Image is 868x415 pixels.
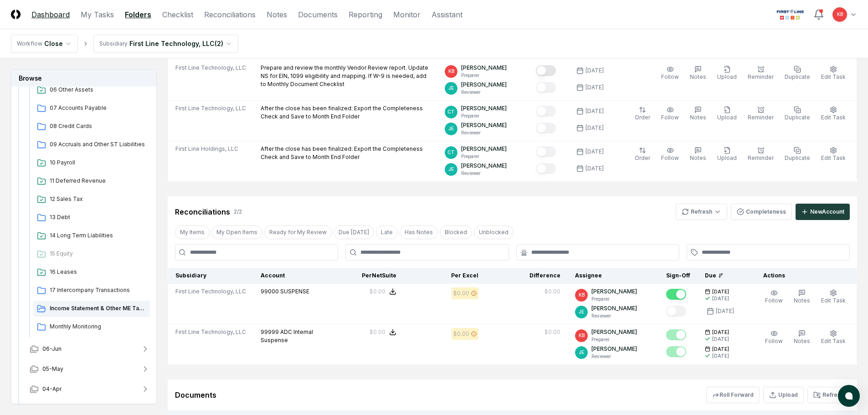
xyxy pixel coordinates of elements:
p: [PERSON_NAME] [591,304,637,313]
button: Mark complete [666,346,686,357]
button: Completeness [731,204,792,220]
span: 04-Apr [42,385,62,393]
span: Notes [690,114,706,121]
a: 14 Long Term Liabilities [33,228,150,244]
span: Order [635,154,650,161]
span: Reminder [748,73,774,80]
p: [PERSON_NAME] [461,81,507,89]
span: Edit Task [821,338,846,344]
a: Reconciliations [204,9,256,20]
span: JE [448,166,454,173]
button: Refresh [676,204,727,220]
p: Reviewer [461,89,507,96]
div: $0.00 [453,289,469,297]
div: [DATE] [586,164,604,173]
div: [DATE] [712,353,729,359]
span: 13 Debt [50,213,146,221]
button: Edit Task [819,64,847,83]
span: First Line Technology, LLC [175,328,246,336]
div: [DATE] [586,148,604,156]
div: [DATE] [586,83,604,92]
button: Order [633,145,652,164]
button: Upload [715,145,739,164]
span: Reminder [748,154,774,161]
span: JE [579,308,584,315]
span: First Line Technology, LLC [175,64,246,72]
span: Notes [794,338,810,344]
a: 08 Credit Cards [33,118,150,135]
span: Edit Task [821,73,846,80]
a: Assistant [431,9,462,20]
button: Mark complete [536,65,556,76]
span: SUSPENSE [280,288,309,295]
p: Preparer [461,113,507,119]
div: Workflow [17,40,42,48]
span: 17 Intercompany Transactions [50,286,146,294]
p: [PERSON_NAME] [591,287,637,296]
div: $0.00 [370,328,385,336]
button: Mark complete [536,82,556,93]
span: 08 Credit Cards [50,122,146,130]
a: Dashboard [31,9,70,20]
button: Reminder [746,145,776,164]
span: First Line Technology, LLC [175,287,246,296]
div: New Account [810,208,844,216]
a: 16 Leases [33,264,150,281]
span: Upload [717,154,737,161]
nav: breadcrumb [11,35,238,53]
div: [DATE] [712,336,729,343]
p: [PERSON_NAME] [461,64,507,72]
span: [DATE] [712,329,729,336]
button: Mark complete [536,123,556,133]
button: 06-Jun [22,339,157,359]
button: Mark complete [666,329,686,340]
div: 2 / 2 [234,208,242,216]
span: Duplicate [785,154,810,161]
div: [DATE] [586,107,604,115]
span: Edit Task [821,154,846,161]
span: 05-May [42,365,63,373]
span: Follow [661,154,679,161]
button: atlas-launcher [838,385,860,407]
p: Prepare and review the monthly Vendor Review report. Update NS for EIN, 1099 eligibility and mapp... [261,64,430,88]
button: My Items [175,225,210,239]
a: 17 Intercompany Transactions [33,282,150,299]
span: JE [448,125,454,132]
div: Reconciliations [175,206,230,217]
span: Duplicate [785,114,810,121]
span: Notes [794,297,810,304]
span: 07 Accounts Payable [50,104,146,112]
button: Mark complete [666,306,686,317]
div: [DATE] [586,124,604,132]
a: Folders [125,9,151,20]
a: Monthly Monitoring [33,319,150,335]
span: 11 Deferred Revenue [50,177,146,185]
button: Follow [659,104,681,123]
div: Subsidiary [99,40,128,48]
p: Reviewer [461,170,507,177]
button: Has Notes [400,225,438,239]
button: Mark complete [536,106,556,117]
button: Follow [659,145,681,164]
p: Preparer [591,296,637,302]
button: Edit Task [819,104,847,123]
span: Upload [717,114,737,121]
p: Preparer [461,153,507,160]
th: Per Excel [404,268,486,284]
button: Edit Task [819,328,847,347]
button: Blocked [440,225,472,239]
button: Reminder [746,64,776,83]
th: Subsidiary [168,268,254,284]
p: After the close has been finalized: Export the Completeness Check and Save to Month End Folder [261,104,430,121]
span: ADC Internal Suspense [261,328,313,343]
a: 07 Accounts Payable [33,100,150,117]
th: Difference [486,268,568,284]
th: Sign-Off [659,268,698,284]
button: Notes [688,64,708,83]
span: JE [579,349,584,356]
span: [DATE] [712,288,729,295]
a: Notes [267,9,287,20]
span: Upload [717,73,737,80]
th: Per NetSuite [322,268,404,284]
p: Preparer [461,72,507,79]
